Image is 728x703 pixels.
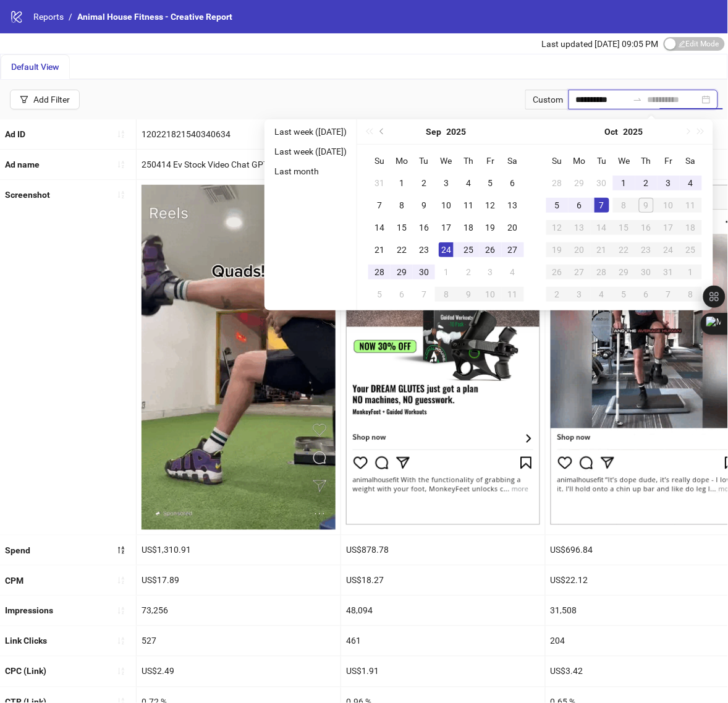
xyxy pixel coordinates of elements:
div: 18 [461,220,476,235]
td: 2025-11-04 [591,283,613,305]
li: Last month [269,164,352,179]
div: 19 [550,242,565,257]
td: 2025-10-14 [591,216,613,239]
div: US$18.27 [341,566,545,595]
div: 2 [417,176,431,190]
div: 26 [483,242,498,257]
th: Th [635,150,658,172]
div: Add Filter [33,95,70,104]
div: 14 [595,220,609,235]
div: 28 [595,265,609,279]
span: sort-ascending [117,576,125,585]
td: 2025-10-09 [457,283,480,305]
li: / [69,10,72,23]
td: 2025-09-22 [391,239,413,261]
td: 2025-09-09 [413,194,435,216]
td: 2025-10-06 [569,194,591,216]
div: US$17.89 [137,566,341,595]
td: 2025-09-27 [502,239,524,261]
button: Add Filter [10,90,80,109]
td: 2025-09-07 [368,194,391,216]
div: 11 [506,287,520,302]
td: 2025-11-01 [680,261,702,283]
span: sort-descending [117,546,125,555]
div: 16 [417,220,431,235]
div: 120221821540340634 [137,119,341,149]
div: 7 [417,287,431,302]
td: 2025-10-16 [635,216,658,239]
td: 2025-09-01 [391,172,413,194]
button: Choose a year [447,119,467,144]
th: Su [546,150,569,172]
div: 15 [617,220,632,235]
td: 2025-10-22 [613,239,635,261]
div: 3 [572,287,587,302]
div: 6 [572,198,587,213]
span: Animal House Fitness - Creative Report [77,12,232,22]
td: 2025-09-23 [413,239,435,261]
div: 7 [595,198,609,213]
span: sort-ascending [117,190,125,199]
button: Previous month (PageUp) [376,119,389,144]
div: 11 [461,198,476,213]
div: 25 [684,242,698,257]
div: 6 [639,287,654,302]
td: 2025-10-07 [413,283,435,305]
td: 2025-09-26 [480,239,502,261]
div: 4 [684,176,698,190]
th: Su [368,150,391,172]
td: 2025-10-11 [502,283,524,305]
td: 2025-10-03 [658,172,680,194]
div: 12 [550,220,565,235]
td: 2025-10-13 [569,216,591,239]
td: 2025-10-12 [546,216,569,239]
td: 2025-10-25 [680,239,702,261]
div: 9 [417,198,431,213]
div: 8 [394,198,409,213]
th: Mo [569,150,591,172]
div: 9 [461,287,476,302]
div: 7 [661,287,676,302]
td: 2025-10-29 [613,261,635,283]
div: US$1,310.91 [137,535,341,565]
td: 2025-11-06 [635,283,658,305]
td: 2025-09-28 [546,172,569,194]
div: 2 [639,176,654,190]
div: 48,094 [341,596,545,626]
div: 16 [639,220,654,235]
div: 29 [617,265,632,279]
div: 17 [439,220,454,235]
td: 2025-10-23 [635,239,658,261]
div: 26 [550,265,565,279]
td: 2025-09-29 [391,261,413,283]
div: 24 [439,242,454,257]
td: 2025-10-30 [635,261,658,283]
div: 5 [372,287,387,302]
li: Last week ([DATE]) [269,144,352,159]
div: 73,256 [137,596,341,626]
div: 27 [572,265,587,279]
td: 2025-10-02 [457,261,480,283]
div: 22 [394,242,409,257]
th: Sa [502,150,524,172]
span: filter [20,95,28,104]
th: We [435,150,457,172]
td: 2025-10-21 [591,239,613,261]
td: 2025-10-01 [613,172,635,194]
div: 28 [550,176,565,190]
td: 2025-09-06 [502,172,524,194]
span: Default View [11,62,59,72]
td: 2025-09-24 [435,239,457,261]
th: Th [457,150,480,172]
span: to [633,95,643,104]
td: 2025-11-07 [658,283,680,305]
div: 6 [506,176,520,190]
b: Link Clicks [5,636,47,646]
div: 10 [439,198,454,213]
td: 2025-09-17 [435,216,457,239]
td: 2025-09-30 [591,172,613,194]
div: 19 [483,220,498,235]
td: 2025-09-02 [413,172,435,194]
td: 2025-10-04 [502,261,524,283]
span: Last updated [DATE] 09:05 PM [542,39,659,49]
